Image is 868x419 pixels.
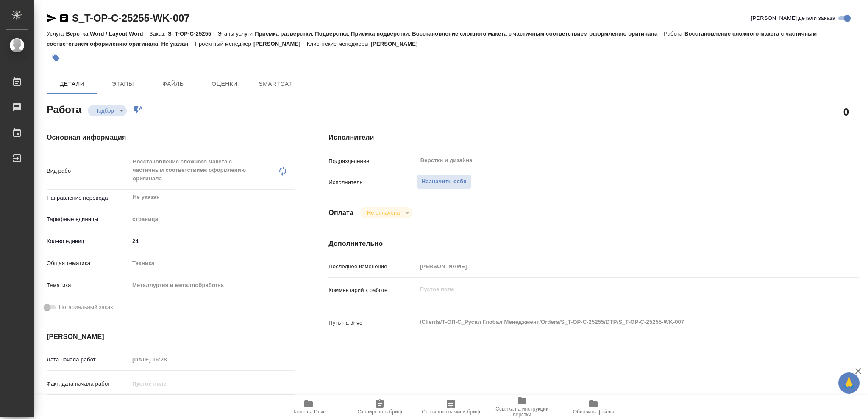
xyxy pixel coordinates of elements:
button: Скопировать ссылку для ЯМессенджера [47,13,57,23]
p: Кол-во единиц [47,237,129,245]
p: Комментарий к работе [328,286,417,295]
a: S_T-OP-C-25255-WK-007 [72,12,189,24]
p: Общая тематика [47,259,129,267]
button: Не оплачена [364,209,402,216]
button: Ссылка на инструкции верстки [487,395,558,419]
div: Подбор [88,105,127,116]
textarea: /Clients/Т-ОП-С_Русал Глобал Менеджмент/Orders/S_T-OP-C-25255/DTP/S_T-OP-C-25255-WK-007 [417,315,815,329]
h4: Исполнители [328,132,859,143]
button: Подбор [92,107,117,114]
button: Скопировать мини-бриф [415,395,487,419]
input: Пустое поле [129,378,203,390]
p: Вид работ [47,167,129,175]
span: Ссылка на инструкции верстки [492,406,553,418]
p: Путь на drive [328,319,417,327]
input: Пустое поле [417,260,815,273]
p: Услуга [47,30,66,37]
span: Нотариальный заказ [59,303,113,311]
span: Оценки [204,79,245,89]
p: Этапы услуги [217,30,255,37]
button: Добавить тэг [47,49,65,67]
button: Назначить себя [417,174,471,189]
input: Пустое поле [129,353,203,366]
h2: Работа [47,101,81,116]
p: Исполнитель [328,178,417,187]
span: 🙏 [842,374,856,392]
p: Верстка Word / Layout Word [66,30,149,37]
p: Работа [664,30,684,37]
span: SmartCat [255,79,296,89]
button: Скопировать бриф [344,395,415,419]
span: Обновить файлы [573,409,614,415]
p: Факт. дата начала работ [47,380,129,388]
div: Металлургия и металлобработка [129,278,295,292]
p: Тарифные единицы [47,215,129,223]
p: S_T-OP-C-25255 [168,30,217,37]
span: Детали [52,79,92,89]
button: 🙏 [838,372,860,394]
span: Файлы [153,79,194,89]
p: Последнее изменение [328,262,417,271]
p: [PERSON_NAME] [253,41,307,47]
div: Подбор [360,207,412,218]
h4: Основная информация [47,132,295,143]
span: Этапы [103,79,143,89]
p: Приемка разверстки, Подверстка, Приемка подверстки, Восстановление сложного макета с частичным со... [255,30,664,37]
button: Папка на Drive [273,395,344,419]
p: Дата начала работ [47,356,129,364]
div: страница [129,212,295,226]
h4: Оплата [328,208,353,218]
span: Назначить себя [422,177,467,187]
span: [PERSON_NAME] детали заказа [751,14,835,22]
p: Тематика [47,281,129,289]
button: Обновить файлы [558,395,629,419]
p: Клиентские менеджеры [307,41,371,47]
h4: Дополнительно [328,239,859,249]
p: Проектный менеджер [195,41,253,47]
span: Скопировать мини-бриф [422,409,480,415]
button: Скопировать ссылку [59,13,69,23]
h4: [PERSON_NAME] [47,332,295,342]
p: Подразделение [328,157,417,165]
span: Папка на Drive [291,409,326,415]
input: ✎ Введи что-нибудь [129,235,295,247]
p: Направление перевода [47,194,129,202]
span: Скопировать бриф [357,409,402,415]
h2: 0 [843,105,849,119]
p: Заказ: [150,30,168,37]
p: [PERSON_NAME] [371,41,424,47]
div: Техника [129,256,295,270]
